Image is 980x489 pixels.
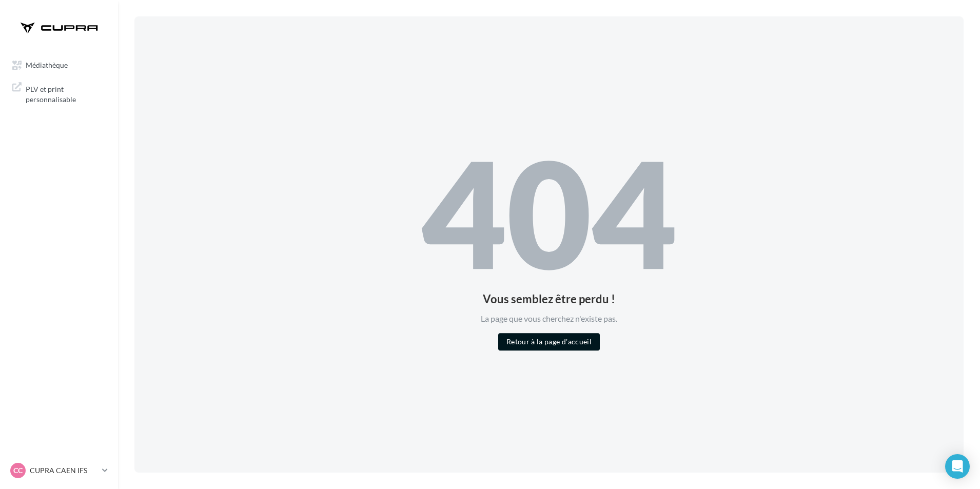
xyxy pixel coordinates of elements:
span: CC [13,465,23,476]
div: 404 [421,139,677,286]
p: CUPRA CAEN IFS [30,465,98,476]
span: PLV et print personnalisable [26,82,106,104]
div: Vous semblez être perdu ! [421,294,677,305]
a: Médiathèque [6,55,112,74]
a: CC CUPRA CAEN IFS [8,461,110,480]
button: Retour à la page d'accueil [498,333,600,350]
span: Médiathèque [26,61,68,69]
div: La page que vous cherchez n'existe pas. [421,313,677,325]
div: Open Intercom Messenger [945,454,970,479]
a: PLV et print personnalisable [6,78,112,108]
